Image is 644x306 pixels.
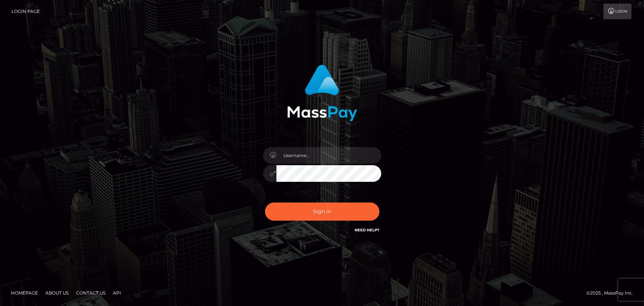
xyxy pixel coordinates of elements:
a: Login Page [11,4,40,19]
img: MassPay Login [287,65,357,121]
a: Homepage [8,287,41,299]
a: API [110,287,124,299]
a: Login [603,4,631,19]
a: About Us [42,287,72,299]
div: © 2025 , MassPay Inc. [586,289,638,297]
a: Need Help? [355,228,379,232]
button: Sign in [265,203,379,221]
a: Contact Us [73,287,109,299]
input: Username... [276,147,381,164]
